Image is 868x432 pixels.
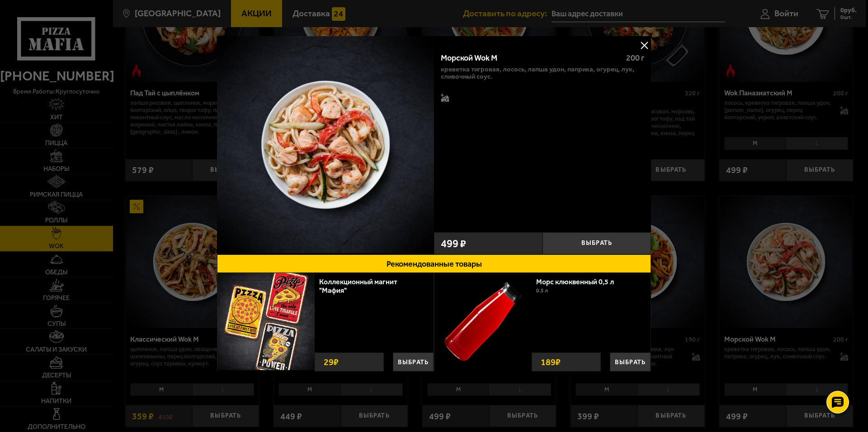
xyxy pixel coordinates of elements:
[319,277,397,295] a: Коллекционный магнит "Мафия"
[626,53,644,63] span: 200 г
[441,238,466,249] span: 499 ₽
[538,353,563,371] strong: 189 ₽
[441,53,618,63] div: Морской Wok M
[217,36,434,253] img: Морской Wok M
[321,353,341,371] strong: 29 ₽
[393,352,434,371] button: Выбрать
[542,232,651,254] button: Выбрать
[536,277,623,286] a: Морс клюквенный 0,5 л
[536,287,548,294] span: 0.5 л
[217,36,434,254] a: Морской Wok M
[217,254,651,273] button: Рекомендованные товары
[441,66,644,80] p: креветка тигровая, лосось, лапша удон, паприка, огурец, лук, сливочный соус.
[610,352,651,371] button: Выбрать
